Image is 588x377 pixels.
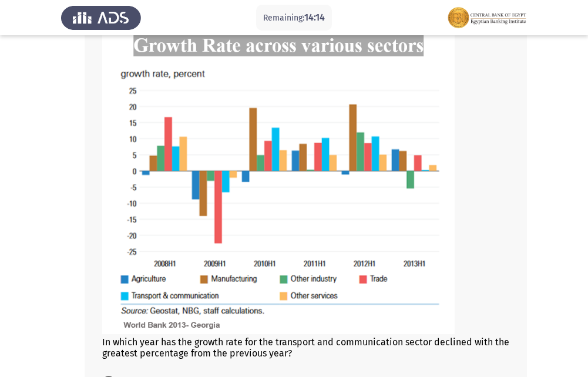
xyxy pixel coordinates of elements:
[102,21,509,359] div: In which year has the growth rate for the transport and communication sector declined with the gr...
[61,1,141,34] img: Assess Talent Management logo
[304,12,325,23] span: 14:14
[102,21,455,334] img: YWZlZTVjMzItZDE0NC00NjkxLTk3ZDctNGY3YzliYzQyODBhMTY5NDUxNDc4NTk5Nw==.png
[447,1,527,34] img: Assessment logo of EBI Analytical Thinking FOCUS Assessment EN
[263,11,325,25] p: Remaining:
